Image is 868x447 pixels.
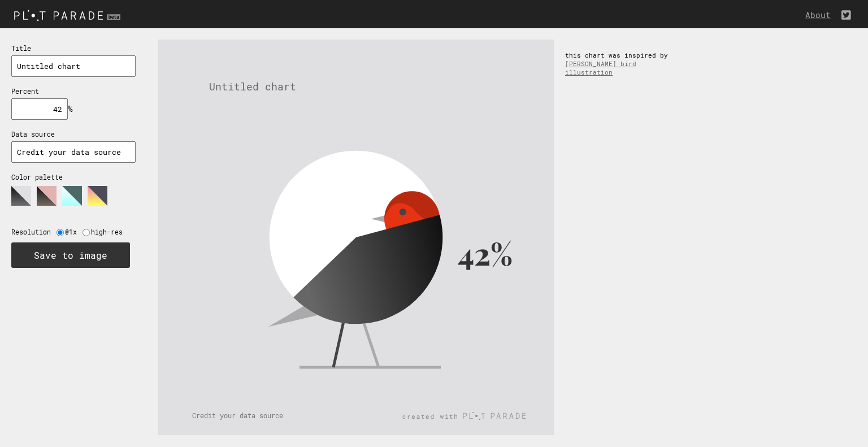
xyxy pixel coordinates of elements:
text: Untitled chart [209,80,296,93]
text: 42% [458,233,513,274]
label: @1x [65,228,83,236]
text: Credit your data source [192,411,283,420]
p: Color palette [11,173,136,181]
p: Data source [11,130,136,138]
button: Save to image [11,242,130,268]
a: About [805,10,836,20]
p: Percent [11,87,136,96]
label: high-res [91,228,128,236]
p: Title [11,44,136,53]
div: this chart was inspired by [554,40,689,88]
a: [PERSON_NAME] bird illustration [565,59,636,76]
label: Resolution [11,228,57,236]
